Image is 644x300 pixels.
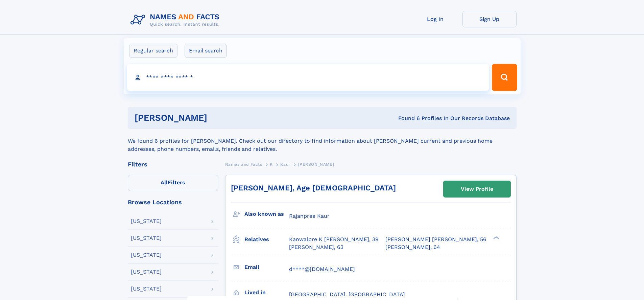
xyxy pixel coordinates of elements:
[270,160,273,168] a: K
[385,236,486,243] a: [PERSON_NAME] [PERSON_NAME], 56
[303,115,510,122] div: Found 6 Profiles In Our Records Database
[131,269,162,275] div: [US_STATE]
[492,64,517,91] button: Search Button
[289,236,379,243] a: Kanwalpre K [PERSON_NAME], 39
[298,162,334,167] span: [PERSON_NAME]
[289,213,330,219] span: Rajanpree Kaur
[128,11,225,29] img: Logo Names and Facts
[131,218,162,224] div: [US_STATE]
[131,235,162,241] div: [US_STATE]
[462,11,517,27] a: Sign Up
[131,252,162,258] div: [US_STATE]
[128,161,218,167] div: Filters
[408,11,462,27] a: Log In
[244,287,289,298] h3: Lived in
[127,64,489,91] input: search input
[128,129,517,153] div: We found 6 profiles for [PERSON_NAME]. Check out our directory to find information about [PERSON_...
[185,44,227,58] label: Email search
[280,160,290,168] a: Kaur
[289,244,343,251] a: [PERSON_NAME], 63
[492,236,500,240] div: ❯
[161,179,168,186] span: All
[131,286,162,292] div: [US_STATE]
[280,162,290,167] span: Kaur
[129,44,177,58] label: Regular search
[289,291,405,298] span: [GEOGRAPHIC_DATA], [GEOGRAPHIC_DATA]
[128,199,218,205] div: Browse Locations
[270,162,273,167] span: K
[385,244,440,251] a: [PERSON_NAME], 64
[444,181,510,197] a: View Profile
[231,184,396,192] a: [PERSON_NAME], Age [DEMOGRAPHIC_DATA]
[244,208,289,220] h3: Also known as
[244,261,289,273] h3: Email
[461,181,493,197] div: View Profile
[225,160,262,168] a: Names and Facts
[244,234,289,245] h3: Relatives
[135,114,303,122] h1: [PERSON_NAME]
[128,175,218,191] label: Filters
